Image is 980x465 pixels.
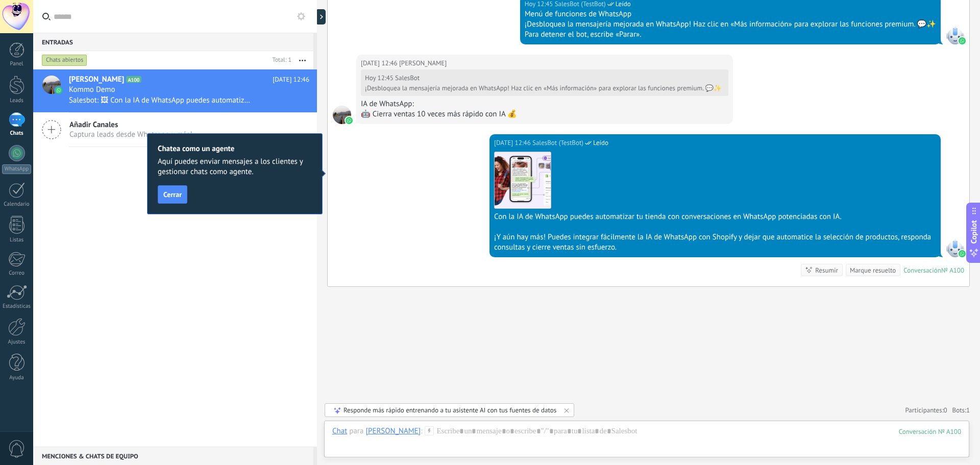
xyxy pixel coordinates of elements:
[966,406,970,414] span: 1
[344,406,556,414] div: Responde más rápido entrenando a tu asistente AI con tus fuentes de datos
[2,270,32,277] div: Correo
[969,220,979,243] span: Copilot
[361,109,728,119] div: 🤖 Cierra ventas 10 veces más rápido con IA 💰
[126,76,141,83] span: A100
[815,265,838,275] div: Resumir
[903,266,941,275] div: Conversación
[2,201,32,208] div: Calendario
[959,250,966,257] img: waba.svg
[365,426,421,435] div: Roger Chiroque
[2,61,32,67] div: Panel
[42,54,87,66] div: Chats abiertos
[2,97,32,104] div: Leads
[525,19,936,30] div: ¡Desbloquea la mensajería mejorada en WhatsApp! Haz clic en «Más información» para explorar las f...
[525,30,936,40] div: Para detener el bot, escribe «Parar».
[365,84,722,92] div: ¡Desbloquea la mensajería mejorada en WhatsApp! Haz clic en «Más información» para explorar las f...
[395,74,420,82] span: SalesBot
[2,375,32,381] div: Ayuda
[33,69,317,112] a: avataricon[PERSON_NAME]A100[DATE] 12:46Kommo DemoSalesbot: 🖼 Con la IA de WhatsApp puedes automat...
[2,303,32,310] div: Estadísticas
[2,339,32,346] div: Ajustes
[494,232,936,253] div: ¡Y aún hay más! Puedes integrar fácilmente la IA de WhatsApp con Shopify y dejar que automatice l...
[941,266,964,275] div: № A100
[365,74,395,82] div: Hoy 12:45
[905,406,947,414] a: Participantes:0
[69,130,192,139] span: Captura leads desde Whatsapp y más!
[346,117,353,124] img: waba.svg
[494,212,936,222] div: Con la IA de WhatsApp puedes automatizar tu tienda con conversaciones en WhatsApp potenciadas con...
[291,51,313,69] button: Más
[532,138,583,148] span: SalesBot (TestBot)
[69,85,115,95] span: Kommo Demo
[69,75,124,85] span: [PERSON_NAME]
[946,26,964,44] span: SalesBot
[69,120,192,130] span: Añadir Canales
[158,185,187,204] button: Cerrar
[495,152,551,208] img: 048af734-4ed9-4820-9a34-1cefa69ea7c0
[163,191,182,198] span: Cerrar
[421,426,422,436] span: :
[69,95,253,105] span: Salesbot: 🖼 Con la IA de WhatsApp puedes automatizar tu tienda con conversaciones en WhatsApp pot...
[525,9,936,19] div: Menú de funciones de WhatsApp
[158,157,312,177] span: Aquí puedes enviar mensajes a los clientes y gestionar chats como agente.
[944,406,947,414] span: 0
[2,237,32,243] div: Listas
[494,138,532,148] div: [DATE] 12:46
[2,130,32,137] div: Chats
[361,58,399,68] div: [DATE] 12:46
[952,406,970,414] span: Bots:
[899,427,961,436] div: 100
[55,87,62,94] img: icon
[33,33,313,51] div: Entradas
[399,58,447,68] span: Roger Chiroque
[349,426,363,436] span: para
[850,265,896,275] div: Marque resuelto
[333,106,351,124] span: Roger Chiroque
[158,144,312,154] h2: Chatea como un agente
[959,37,966,44] img: waba.svg
[273,75,309,85] span: [DATE] 12:46
[33,447,313,465] div: Menciones & Chats de equipo
[946,239,964,257] span: SalesBot
[361,99,728,109] div: IA de WhatsApp:
[268,55,291,65] div: Total: 1
[2,164,31,174] div: WhatsApp
[593,138,608,148] span: Leído
[315,9,326,25] div: Mostrar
